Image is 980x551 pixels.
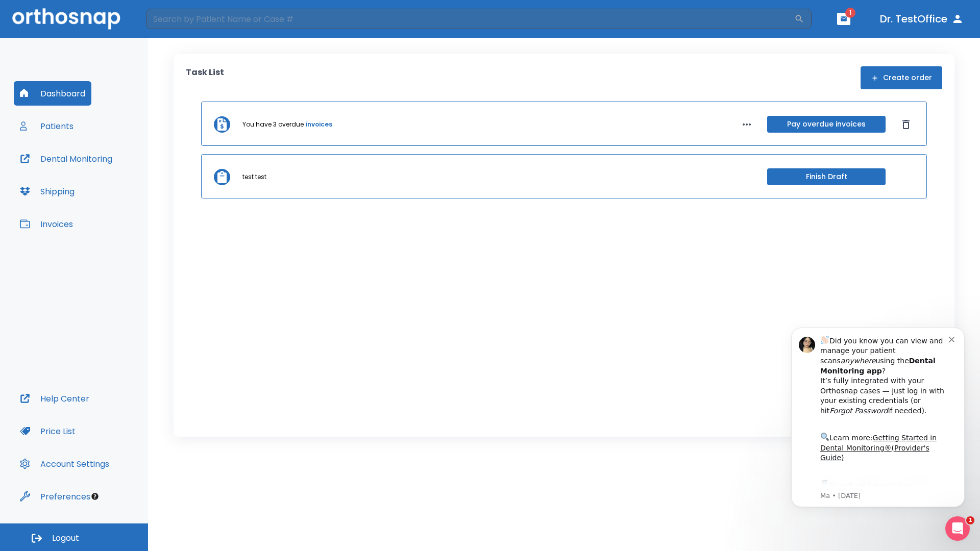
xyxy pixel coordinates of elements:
[242,120,304,129] p: You have 3 overdue
[14,484,96,509] button: Preferences
[767,116,886,133] button: Pay overdue invoices
[146,9,794,29] input: Search by Patient Name or Case #
[776,315,980,546] iframe: Intercom notifications message
[242,172,266,182] p: test test
[861,66,942,89] button: Create order
[14,419,82,443] button: Price List
[14,212,79,236] button: Invoices
[306,120,332,129] a: invoices
[90,492,100,501] div: Tooltip anchor
[186,66,224,89] p: Task List
[14,179,81,204] button: Shipping
[52,533,79,544] span: Logout
[845,8,855,18] span: 1
[14,114,80,138] button: Patients
[945,516,970,541] iframe: Intercom live chat
[898,116,914,133] button: Dismiss
[14,452,115,476] button: Account Settings
[14,146,118,171] button: Dental Monitoring
[767,168,886,185] button: Finish Draft
[14,386,95,411] button: Help Center
[14,81,91,106] button: Dashboard
[12,8,120,29] img: Orthosnap
[966,516,974,524] span: 1
[876,10,968,28] button: Dr. TestOffice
